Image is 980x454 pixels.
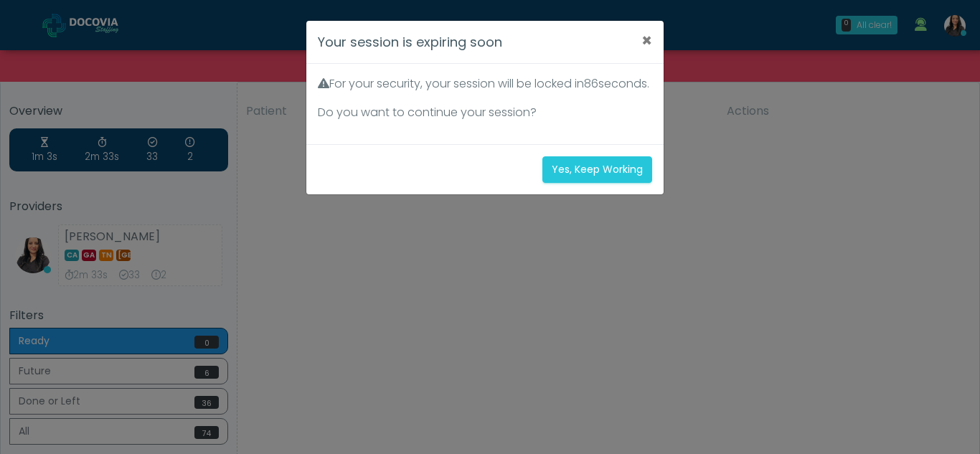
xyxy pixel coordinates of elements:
[584,75,598,92] span: 86
[318,32,502,52] h4: Your session is expiring soon
[318,75,652,93] p: For your security, your session will be locked in seconds.
[318,104,652,121] p: Do you want to continue your session?
[630,21,664,61] button: ×
[542,156,652,183] button: Yes, Keep Working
